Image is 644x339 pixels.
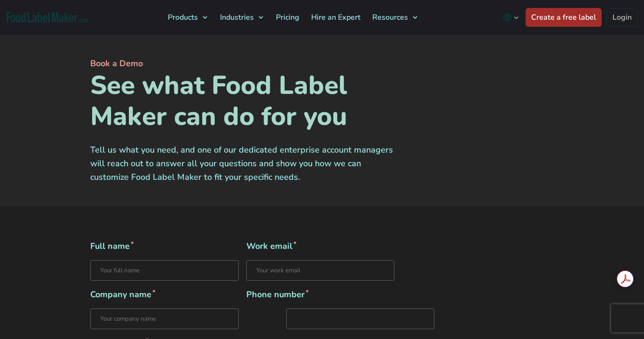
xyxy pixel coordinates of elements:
p: Tell us what you need, and one of our dedicated enterprise account managers will reach out to ans... [90,143,394,184]
a: Login [606,8,638,27]
a: Create a free label [526,8,602,27]
input: Full name* [90,260,239,281]
span: Company name [90,288,239,301]
span: Book a Demo [90,58,143,69]
input: Company name* [90,308,239,329]
input: Phone number* [286,308,435,329]
span: Full name [90,240,239,253]
input: Work email* [246,260,395,281]
span: Resources [369,12,409,23]
h1: See what Food Label Maker can do for you [90,70,394,132]
span: Work email [246,240,395,253]
span: Pricing [273,12,300,23]
span: Products [165,12,199,23]
span: Hire an Expert [308,12,361,23]
span: Industries [217,12,255,23]
span: Phone number [246,288,395,301]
